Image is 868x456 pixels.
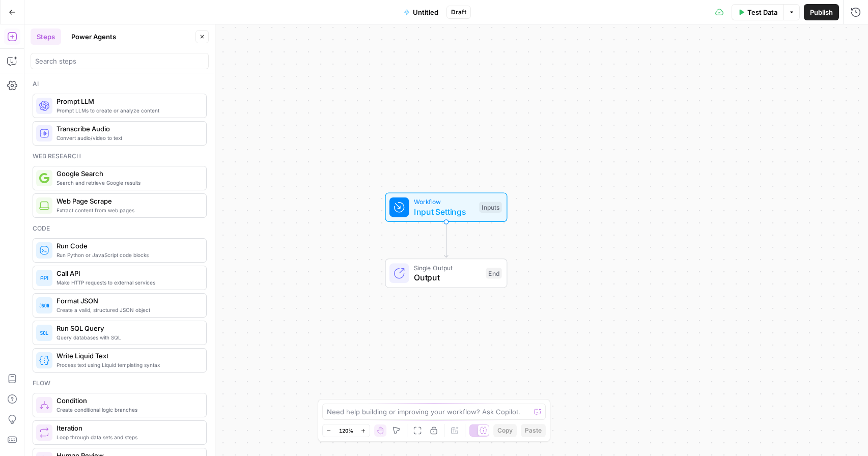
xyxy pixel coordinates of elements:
span: Loop through data sets and steps [57,433,198,441]
span: Publish [810,7,833,17]
div: Code [33,224,207,233]
span: Run Python or JavaScript code blocks [57,251,198,259]
span: Prompt LLM [57,96,198,106]
span: Condition [57,395,198,406]
span: Format JSON [57,296,198,306]
span: Google Search [57,168,198,179]
span: Paste [525,426,542,435]
span: Iteration [57,423,198,433]
div: Ai [33,79,207,89]
span: Convert audio/video to text [57,134,198,142]
div: Flow [33,379,207,388]
span: Process text using Liquid templating syntax [57,361,198,369]
span: Single Output [414,263,481,272]
span: Transcribe Audio [57,124,198,134]
span: Output [414,271,481,283]
button: Test Data [732,4,783,20]
span: 120% [339,426,353,435]
div: Single OutputOutputEnd [352,259,541,288]
input: Search steps [35,56,204,66]
span: Create a valid, structured JSON object [57,306,198,314]
button: Paste [521,424,546,437]
button: Power Agents [65,28,122,45]
span: Draft [451,8,466,17]
span: Run SQL Query [57,323,198,333]
div: End [486,268,502,279]
button: Untitled [398,4,444,20]
span: Search and retrieve Google results [57,179,198,187]
button: Copy [493,424,517,437]
span: Test Data [747,7,777,17]
div: Inputs [479,202,501,213]
span: Web Page Scrape [57,196,198,206]
span: Input Settings [414,206,474,218]
span: Call API [57,268,198,278]
div: Web research [33,152,207,161]
span: Copy [497,426,513,435]
span: Workflow [414,197,474,207]
span: Create conditional logic branches [57,406,198,414]
span: Write Liquid Text [57,351,198,361]
button: Publish [804,4,839,20]
span: Untitled [413,7,438,17]
span: Run Code [57,241,198,251]
span: Make HTTP requests to external services [57,278,198,287]
span: Prompt LLMs to create or analyze content [57,106,198,115]
span: Extract content from web pages [57,206,198,214]
span: Query databases with SQL [57,333,198,341]
div: WorkflowInput SettingsInputs [352,192,541,222]
button: Steps [31,28,61,45]
g: Edge from start to end [444,222,448,258]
